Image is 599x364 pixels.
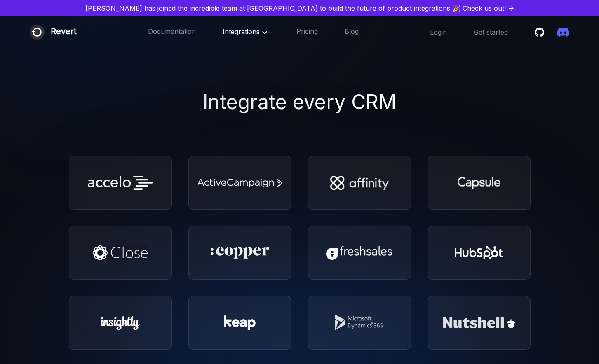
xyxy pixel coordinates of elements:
img: Nutshell CRM [443,317,515,328]
a: Star revertinc/revert on Github [535,26,547,38]
img: Accelo [88,176,153,190]
a: Get started [474,28,508,37]
img: Freshsales CRM [326,246,392,260]
a: Login [430,28,447,37]
img: Microsoft Dynamic 365 Sales CRM [330,306,389,339]
a: [PERSON_NAME] has joined the incredible team at [GEOGRAPHIC_DATA] to build the future of product ... [3,3,596,13]
div: Revert [51,25,77,40]
img: Revert logo [30,25,45,40]
a: Blog [345,27,359,37]
img: Affinity CRM [330,176,389,190]
img: Close CRM [93,245,148,260]
img: Keap CRM [224,315,256,330]
img: Active Campaign [198,179,282,187]
a: Documentation [148,27,196,37]
img: Insightly CRM [101,316,140,330]
img: Capsule CRM [458,177,500,189]
img: Copper CRM [211,247,269,259]
img: Hubspot CRM [455,246,503,260]
a: Pricing [296,27,318,37]
span: Integrations [223,28,270,36]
